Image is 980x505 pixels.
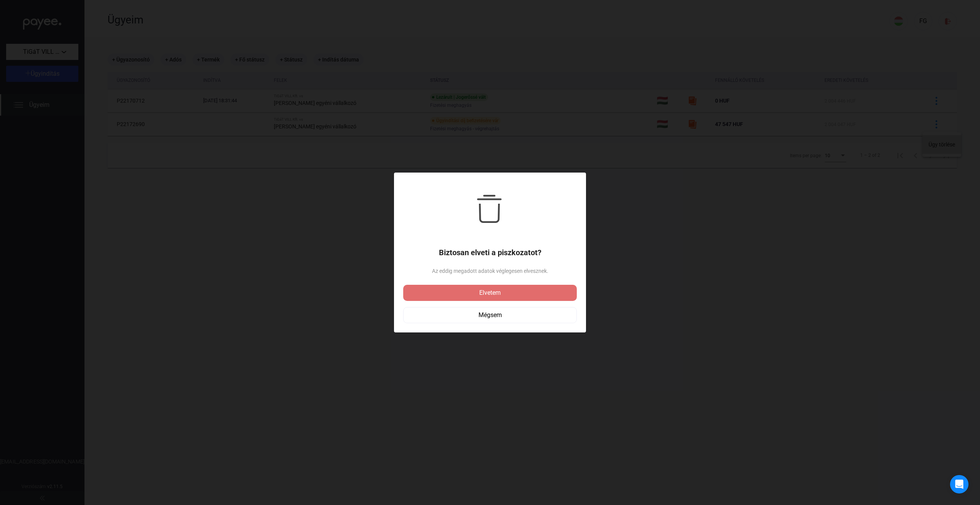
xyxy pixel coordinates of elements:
div: Elvetem [406,288,574,297]
img: trash-black [476,195,504,223]
span: Az eddig megadott adatok véglegesen elvesznek. [403,266,577,276]
div: Mégsem [406,311,574,320]
button: Elvetem [403,285,577,301]
h1: Biztosan elveti a piszkozatot? [403,248,577,257]
div: Open Intercom Messenger [950,475,968,493]
button: Mégsem [403,307,577,323]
